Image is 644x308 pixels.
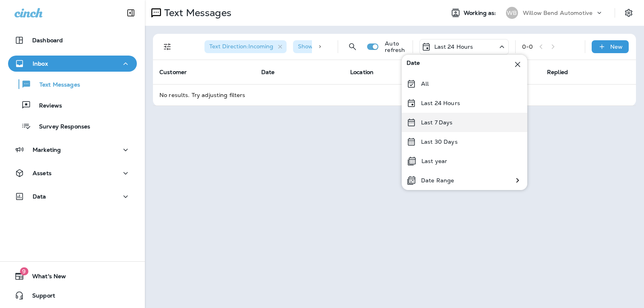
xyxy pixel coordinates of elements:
[523,10,592,16] p: Willow Bend Automotive
[120,5,142,21] button: Collapse Sidebar
[8,97,137,114] button: Reviews
[209,43,273,50] span: Text Direction : Incoming
[261,68,275,76] span: Date
[421,138,458,145] p: Last 30 Days
[522,43,533,50] div: 0 - 0
[407,60,420,69] span: Date
[547,68,568,76] span: Replied
[8,287,137,304] button: Support
[8,32,137,48] button: Dashboard
[298,43,395,50] span: Show Start/Stop/Unsubscribe : true
[421,119,453,126] p: Last 7 Days
[8,118,137,134] button: Survey Responses
[20,267,28,275] span: 9
[24,273,66,283] span: What's New
[153,84,636,105] td: No results. Try adjusting filters
[8,268,137,284] button: 9What's New
[32,37,63,43] p: Dashboard
[506,7,518,19] div: WB
[8,165,137,181] button: Assets
[464,10,498,17] span: Working as:
[293,40,408,53] div: Show Start/Stop/Unsubscribe:true
[350,68,374,76] span: Location
[33,147,61,153] p: Marketing
[161,7,231,19] p: Text Messages
[621,6,636,20] button: Settings
[159,39,175,55] button: Filters
[385,40,406,53] p: Auto refresh
[8,142,137,158] button: Marketing
[610,43,623,50] p: New
[33,170,52,176] p: Assets
[31,102,62,110] p: Reviews
[421,100,460,106] p: Last 24 Hours
[204,40,287,53] div: Text Direction:Incoming
[421,177,454,184] p: Date Range
[8,188,137,205] button: Data
[8,56,137,72] button: Inbox
[8,76,137,93] button: Text Messages
[421,81,429,87] p: All
[33,60,48,67] p: Inbox
[345,39,361,55] button: Search Messages
[33,193,46,200] p: Data
[159,68,187,76] span: Customer
[31,123,90,131] p: Survey Responses
[24,292,55,302] span: Support
[31,81,80,89] p: Text Messages
[421,158,447,164] p: Last year
[434,43,473,50] p: Last 24 Hours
